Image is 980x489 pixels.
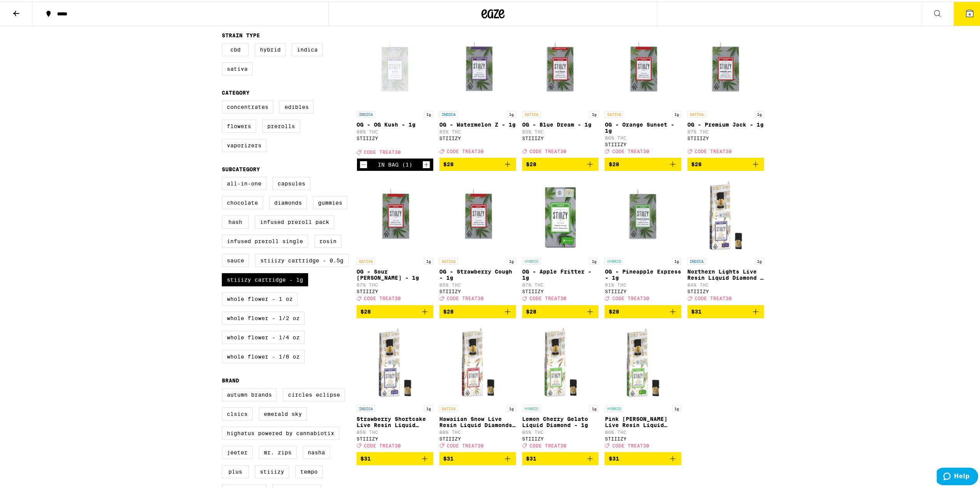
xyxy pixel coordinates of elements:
[522,175,599,252] img: STIIIZY - OG - Apple Fritter - 1g
[605,120,681,132] p: OG - Orange Sunset - 1g
[605,287,681,292] div: STIIIZY
[691,160,702,166] span: $28
[687,175,764,303] a: Open page for Northern Lights Live Resin Liquid Diamond - 1g from STIIIZY
[424,404,433,411] p: 1g
[357,134,433,139] div: STIIIZY
[439,414,516,427] p: Hawaiian Snow Live Resin Liquid Diamonds - 1g
[522,267,599,279] p: OG - Apple Fritter - 1g
[262,118,300,131] label: Prerolls
[222,349,305,362] label: Whole Flower - 1/8 oz
[222,118,256,131] label: Flowers
[672,404,681,411] p: 1g
[222,61,253,74] label: Sativa
[255,214,334,227] label: Infused Preroll Pack
[280,99,314,112] label: Edibles
[439,28,516,105] img: STIIIZY - OG - Watermelon Z - 1g
[522,323,599,451] a: Open page for Lemon Cherry Gelato Liquid Diamond - 1g from STIIIZY
[439,120,516,126] p: OG - Watermelon Z - 1g
[687,134,764,139] div: STIIIZY
[608,454,619,460] span: $31
[439,404,458,411] p: SATIVA
[357,451,433,464] button: Add to bag
[443,307,454,313] span: $28
[422,159,430,167] button: Increment
[222,42,249,55] label: CBD
[259,406,307,419] label: Emerald Sky
[605,28,681,105] img: STIIIZY - OG - Orange Sunset - 1g
[269,195,307,208] label: Diamonds
[222,272,308,285] label: STIIIZY Cartridge - 1g
[439,175,516,303] a: Open page for OG - Strawberry Cough - 1g from STIIIZY
[357,404,375,411] p: INDICA
[222,31,260,37] legend: Strain Type
[522,109,541,116] p: SATIVA
[608,307,619,313] span: $28
[589,404,598,411] p: 1g
[357,128,433,133] p: 88% THC
[364,148,401,153] span: CODE TREAT30
[222,165,260,171] legend: Subcategory
[522,28,599,156] a: Open page for OG - Blue Dream - 1g from STIIIZY
[522,435,599,440] div: STIIIZY
[439,134,516,139] div: STIIIZY
[222,387,277,400] label: Autumn Brands
[612,295,649,300] span: CODE TREAT30
[672,256,681,263] p: 1g
[526,454,536,460] span: $31
[364,442,401,447] span: CODE TREAT30
[222,99,273,112] label: Concentrates
[612,147,649,152] span: CODE TREAT30
[605,140,681,145] div: STIIIZY
[313,195,347,208] label: Gummies
[687,256,706,263] p: INDICA
[439,323,516,451] a: Open page for Hawaiian Snow Live Resin Liquid Diamonds - 1g from STIIIZY
[529,442,566,447] span: CODE TREAT30
[522,28,599,105] img: STIIIZY - OG - Blue Dream - 1g
[687,156,764,169] button: Add to bag
[357,287,433,292] div: STIIIZY
[439,256,458,263] p: SATIVA
[283,387,345,400] label: Circles Eclipse
[255,252,348,265] label: STIIIZY Cartridge - 0.5g
[439,281,516,286] p: 85% THC
[424,109,433,116] p: 1g
[357,109,375,116] p: INDICA
[360,307,371,313] span: $28
[439,451,516,464] button: Add to bag
[605,134,681,139] p: 86% THC
[222,464,249,477] label: PLUS
[605,304,681,317] button: Add to bag
[529,147,566,152] span: CODE TREAT30
[687,304,764,317] button: Add to bag
[439,267,516,279] p: OG - Strawberry Cough - 1g
[357,323,433,400] img: STIIIZY - Strawberry Shortcake Live Resin Liquid Diamonds - 1g
[672,109,681,116] p: 1g
[687,128,764,133] p: 87% THC
[589,109,598,116] p: 1g
[608,160,619,166] span: $28
[695,295,732,300] span: CODE TREAT30
[605,267,681,279] p: OG - Pineapple Express - 1g
[222,233,308,246] label: Infused Preroll Single
[222,137,266,150] label: Vaporizers
[273,175,310,189] label: Capsules
[303,444,330,457] label: NASHA
[687,175,764,252] img: STIIIZY - Northern Lights Live Resin Liquid Diamond - 1g
[439,28,516,156] a: Open page for OG - Watermelon Z - 1g from STIIIZY
[222,175,266,189] label: All-In-One
[357,267,433,279] p: OG - Sour [PERSON_NAME] - 1g
[605,451,681,464] button: Add to bag
[360,159,367,167] button: Decrement
[439,109,458,116] p: INDICA
[439,156,516,169] button: Add to bag
[605,175,681,252] img: STIIIZY - OG - Pineapple Express - 1g
[443,454,454,460] span: $31
[222,310,305,323] label: Whole Flower - 1/2 oz
[439,304,516,317] button: Add to bag
[605,175,681,303] a: Open page for OG - Pineapple Express - 1g from STIIIZY
[687,28,764,156] a: Open page for OG - Premium Jack - 1g from STIIIZY
[687,120,764,126] p: OG - Premium Jack - 1g
[589,256,598,263] p: 1g
[605,404,623,411] p: HYBRID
